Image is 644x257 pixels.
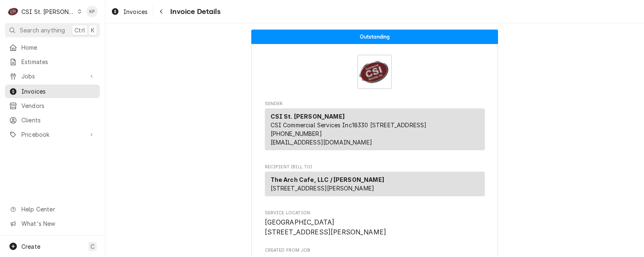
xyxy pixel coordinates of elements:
div: Service Location [265,210,485,237]
a: Invoices [108,5,151,18]
span: Search anything [20,26,65,34]
div: CSI St. [PERSON_NAME] [21,7,75,16]
a: [PHONE_NUMBER] [271,130,322,137]
span: [GEOGRAPHIC_DATA] [STREET_ADDRESS][PERSON_NAME] [265,218,387,236]
span: Create [21,243,40,250]
a: Estimates [5,55,100,69]
a: Go to Jobs [5,69,100,83]
span: Sender [265,101,485,107]
a: [EMAIL_ADDRESS][DOMAIN_NAME] [271,139,372,146]
a: Home [5,41,100,54]
span: [STREET_ADDRESS][PERSON_NAME] [271,185,375,192]
div: Status [251,30,498,44]
span: Outstanding [360,34,390,39]
div: Invoice Sender [265,101,485,154]
span: K [91,26,95,34]
span: Help Center [21,205,95,213]
button: Navigate back [155,5,168,18]
span: Created From Job [265,247,485,254]
span: Invoices [123,7,148,16]
span: Estimates [21,57,96,66]
span: Jobs [21,72,83,80]
span: Recipient (Bill To) [265,164,485,170]
div: Kym Parson's Avatar [86,6,98,17]
span: Ctrl [74,26,85,34]
a: Go to Help Center [5,202,100,216]
span: C [90,242,95,251]
strong: The Arch Cafe, LLC / [PERSON_NAME] [271,176,384,183]
span: Vendors [21,101,96,110]
a: Go to Pricebook [5,128,100,141]
strong: CSI St. [PERSON_NAME] [271,113,345,120]
a: Vendors [5,99,100,112]
div: Invoice Recipient [265,164,485,200]
span: Service Location [265,218,485,237]
a: Invoices [5,85,100,98]
span: Service Location [265,210,485,216]
span: Pricebook [21,130,83,139]
img: Logo [357,55,392,89]
span: Invoices [21,87,96,96]
div: Sender [265,108,485,154]
a: Go to What's New [5,217,100,230]
div: CSI St. Louis's Avatar [7,6,19,17]
div: Recipient (Bill To) [265,172,485,196]
span: Invoice Details [168,6,220,17]
span: Home [21,43,96,52]
div: KP [86,6,98,17]
div: C [7,6,19,17]
a: Clients [5,113,100,127]
span: Clients [21,116,96,124]
div: Sender [265,108,485,150]
span: What's New [21,219,95,228]
div: Recipient (Bill To) [265,172,485,200]
button: Search anythingCtrlK [5,23,100,37]
span: CSI Commercial Services Inc18330 [STREET_ADDRESS] [271,122,427,128]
